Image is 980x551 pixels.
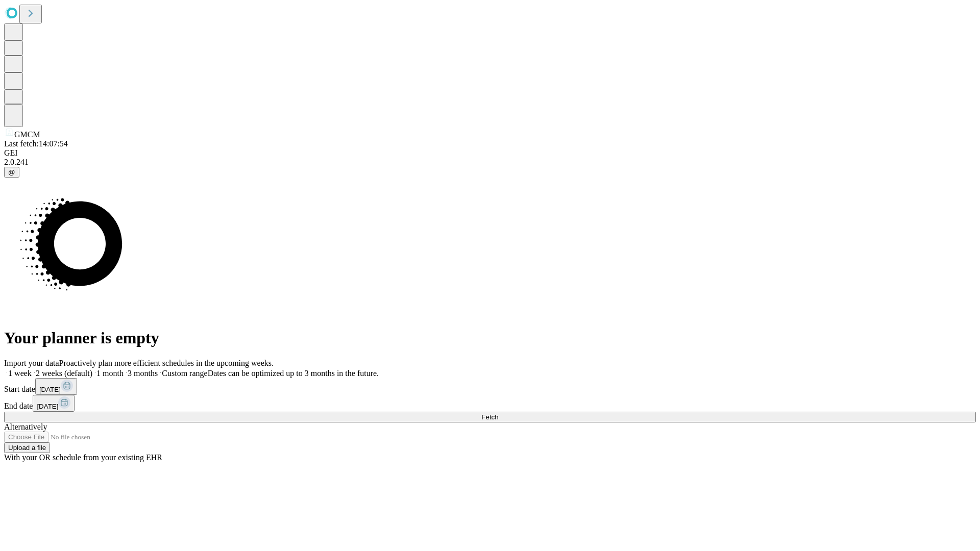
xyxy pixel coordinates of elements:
[39,386,61,393] span: [DATE]
[4,329,976,347] h1: Your planner is empty
[4,442,50,453] button: Upload a file
[481,413,498,421] span: Fetch
[4,378,976,395] div: Start date
[96,369,124,378] span: 1 month
[8,369,32,378] span: 1 week
[4,167,19,178] button: @
[8,168,15,176] span: @
[4,395,976,412] div: End date
[4,139,68,148] span: Last fetch: 14:07:54
[14,130,40,139] span: GMCM
[35,378,77,395] button: [DATE]
[208,369,379,378] span: Dates can be optimized up to 3 months in the future.
[33,395,75,412] button: [DATE]
[4,148,976,158] div: GEI
[4,453,162,462] span: With your OR schedule from your existing EHR
[4,422,47,431] span: Alternatively
[59,359,274,367] span: Proactively plan more efficient schedules in the upcoming weeks.
[4,158,976,167] div: 2.0.241
[4,412,976,422] button: Fetch
[128,369,158,378] span: 3 months
[4,359,59,367] span: Import your data
[162,369,207,378] span: Custom range
[37,403,58,410] span: [DATE]
[36,369,92,378] span: 2 weeks (default)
